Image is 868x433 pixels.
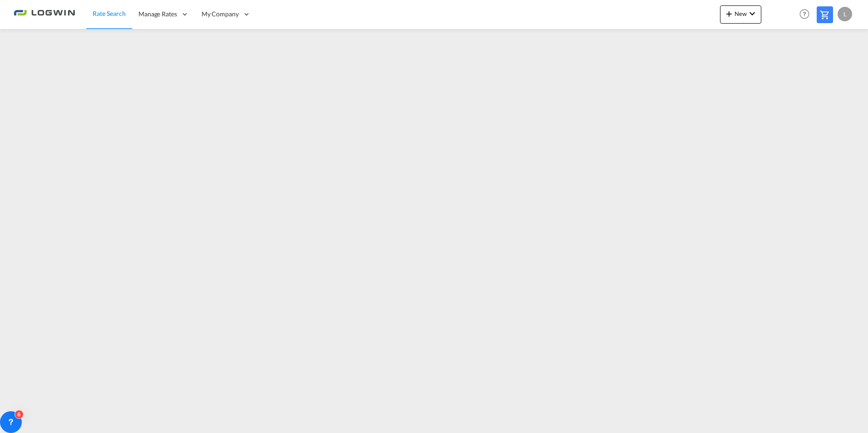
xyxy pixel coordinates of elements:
[797,6,812,22] span: Help
[838,7,852,21] div: L
[14,4,75,25] img: 2761ae10d95411efa20a1f5e0282d2d7.png
[797,6,817,23] div: Help
[93,10,126,17] span: Rate Search
[138,10,177,19] span: Manage Rates
[724,10,758,17] span: New
[724,8,735,19] md-icon: icon-plus 400-fg
[202,10,239,19] span: My Company
[747,8,758,19] md-icon: icon-chevron-down
[720,5,761,24] button: icon-plus 400-fgNewicon-chevron-down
